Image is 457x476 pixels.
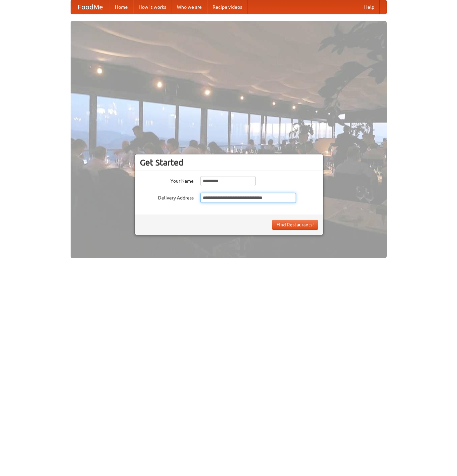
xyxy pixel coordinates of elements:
a: FoodMe [71,0,110,14]
label: Your Name [140,176,194,184]
a: Help [359,0,380,14]
h3: Get Started [140,157,318,168]
a: Home [110,0,133,14]
button: Find Restaurants! [272,220,318,230]
a: How it works [133,0,172,14]
label: Delivery Address [140,193,194,201]
a: Recipe videos [207,0,247,14]
a: Who we are [172,0,207,14]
